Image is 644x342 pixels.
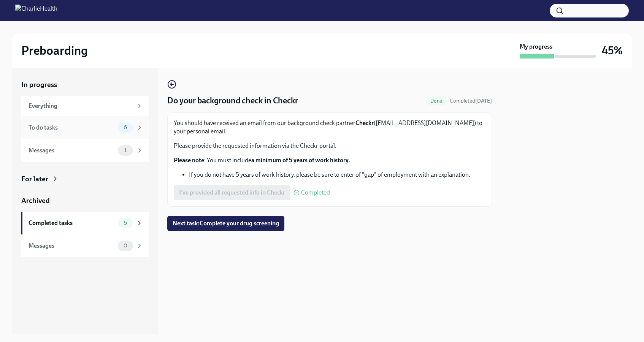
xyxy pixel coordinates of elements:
img: CharlieHealth [15,5,57,17]
a: Completed tasks5 [21,212,149,234]
a: Archived [21,196,149,206]
a: Messages0 [21,234,149,257]
h2: Preboarding [21,43,88,58]
button: Next task:Complete your drug screening [167,216,284,231]
a: For later [21,174,149,184]
div: Completed tasks [29,219,115,227]
span: 0 [119,243,132,249]
span: Completed [301,190,330,196]
strong: My progress [520,43,552,51]
span: 1 [120,147,131,153]
span: September 25th, 2025 15:34 [450,97,492,104]
div: Messages [29,146,115,155]
a: Messages1 [21,139,149,162]
strong: [DATE] [475,98,492,104]
div: To do tasks [29,123,115,132]
span: 5 [119,220,132,226]
div: For later [21,174,48,184]
a: Everything [21,96,149,116]
span: 6 [119,125,132,130]
p: : You must include . [174,156,485,165]
div: Messages [29,242,115,250]
h3: 45% [602,44,623,57]
span: Completed [450,98,492,104]
span: Next task : Complete your drug screening [173,220,279,227]
strong: a minimum of 5 years of work history [251,157,349,164]
p: Please provide the requested information via the Checkr portal. [174,142,485,150]
div: Everything [29,102,133,110]
p: You should have received an email from our background check partner ([EMAIL_ADDRESS][DOMAIN_NAME]... [174,119,485,136]
li: If you do not have 5 years of work history, please be sure to enter of "gap" of employment with a... [189,171,485,179]
a: In progress [21,80,149,90]
strong: Please note [174,157,204,164]
a: To do tasks6 [21,116,149,139]
span: Done [426,98,447,104]
h4: Do your background check in Checkr [167,95,298,106]
strong: Checkr [355,119,374,127]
